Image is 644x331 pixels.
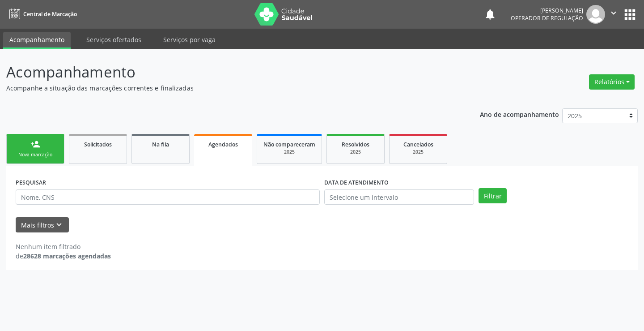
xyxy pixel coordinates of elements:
[157,32,222,47] a: Serviços por vaga
[6,83,448,93] p: Acompanhe a situação das marcações correntes e finalizadas
[16,189,320,205] input: Nome, CNS
[263,149,315,155] div: 2025
[511,14,583,22] span: Operador de regulação
[3,32,71,49] a: Acompanhamento
[30,139,40,149] div: person_add
[479,188,507,203] button: Filtrar
[609,8,619,18] i: 
[589,74,635,90] button: Relatórios
[16,251,111,261] div: de
[403,141,433,148] span: Cancelados
[263,141,315,148] span: Não compareceram
[480,108,559,120] p: Ano de acompanhamento
[23,252,111,260] strong: 28628 marcações agendadas
[208,141,238,148] span: Agendados
[511,7,583,14] div: [PERSON_NAME]
[605,5,622,24] button: 
[396,149,441,155] div: 2025
[622,7,638,22] button: apps
[342,141,369,148] span: Resolvidos
[6,7,77,21] a: Central de Marcação
[333,149,378,155] div: 2025
[324,176,389,189] label: DATA DE ATENDIMENTO
[16,217,69,233] button: Mais filtroskeyboard_arrow_down
[6,61,448,83] p: Acompanhamento
[84,141,112,148] span: Solicitados
[586,5,605,24] img: img
[16,242,111,251] div: Nenhum item filtrado
[80,32,148,47] a: Serviços ofertados
[16,176,46,189] label: PESQUISAR
[54,220,64,230] i: keyboard_arrow_down
[324,189,474,205] input: Selecione um intervalo
[484,8,496,21] button: notifications
[23,10,77,18] span: Central de Marcação
[152,141,169,148] span: Na fila
[13,151,58,158] div: Nova marcação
